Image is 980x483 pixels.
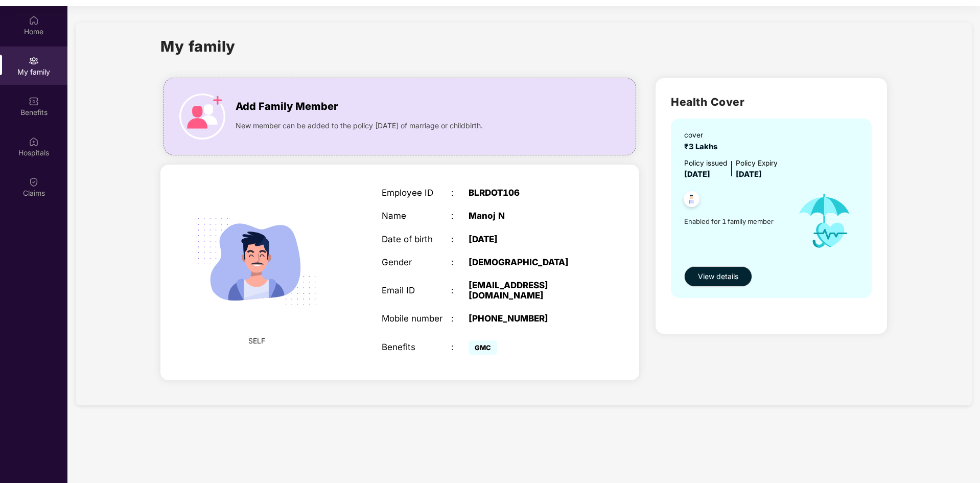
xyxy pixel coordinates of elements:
div: : [451,234,469,244]
h1: My family [160,35,236,58]
div: [DEMOGRAPHIC_DATA] [469,257,590,267]
div: BLRDOT106 [469,188,590,198]
img: svg+xml;base64,PHN2ZyBpZD0iSG9zcGl0YWxzIiB4bWxucz0iaHR0cDovL3d3dy53My5vcmcvMjAwMC9zdmciIHdpZHRoPS... [29,136,39,147]
div: Policy Expiry [736,158,778,169]
div: Benefits [382,342,451,352]
div: : [451,211,469,221]
div: : [451,285,469,295]
img: svg+xml;base64,PHN2ZyBpZD0iQmVuZWZpdHMiIHhtbG5zPSJodHRwOi8vd3d3LnczLm9yZy8yMDAwL3N2ZyIgd2lkdGg9Ij... [29,96,39,106]
div: : [451,188,469,198]
div: Employee ID [382,188,451,198]
div: Policy issued [684,158,727,169]
img: svg+xml;base64,PHN2ZyB4bWxucz0iaHR0cDovL3d3dy53My5vcmcvMjAwMC9zdmciIHdpZHRoPSI0OC45NDMiIGhlaWdodD... [679,188,704,213]
div: : [451,313,469,324]
span: New member can be added to the policy [DATE] of marriage or childbirth. [236,120,483,131]
img: svg+xml;base64,PHN2ZyBpZD0iSG9tZSIgeG1sbnM9Imh0dHA6Ly93d3cudzMub3JnLzIwMDAvc3ZnIiB3aWR0aD0iMjAiIG... [29,15,39,26]
div: Date of birth [382,234,451,244]
img: icon [787,181,862,261]
span: View details [698,271,738,282]
span: [DATE] [736,170,762,179]
span: GMC [469,340,497,355]
div: Name [382,211,451,221]
div: [DATE] [469,234,590,244]
div: Gender [382,257,451,267]
span: SELF [248,335,265,347]
div: [EMAIL_ADDRESS][DOMAIN_NAME] [469,280,590,301]
img: svg+xml;base64,PHN2ZyB3aWR0aD0iMjAiIGhlaWdodD0iMjAiIHZpZXdCb3g9IjAgMCAyMCAyMCIgZmlsbD0ibm9uZSIgeG... [29,56,39,66]
div: Email ID [382,285,451,295]
h2: Health Cover [671,94,872,110]
img: svg+xml;base64,PHN2ZyBpZD0iQ2xhaW0iIHhtbG5zPSJodHRwOi8vd3d3LnczLm9yZy8yMDAwL3N2ZyIgd2lkdGg9IjIwIi... [29,177,39,187]
span: Add Family Member [236,99,338,114]
div: Manoj N [469,211,590,221]
div: [PHONE_NUMBER] [469,313,590,324]
img: icon [179,94,225,140]
span: Enabled for 1 family member [684,216,787,226]
button: View details [684,266,752,287]
div: Mobile number [382,313,451,324]
div: cover [684,130,721,141]
div: : [451,257,469,267]
span: [DATE] [684,170,710,179]
img: svg+xml;base64,PHN2ZyB4bWxucz0iaHR0cDovL3d3dy53My5vcmcvMjAwMC9zdmciIHdpZHRoPSIyMjQiIGhlaWdodD0iMT... [183,188,330,335]
div: : [451,342,469,352]
span: ₹3 Lakhs [684,142,721,151]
